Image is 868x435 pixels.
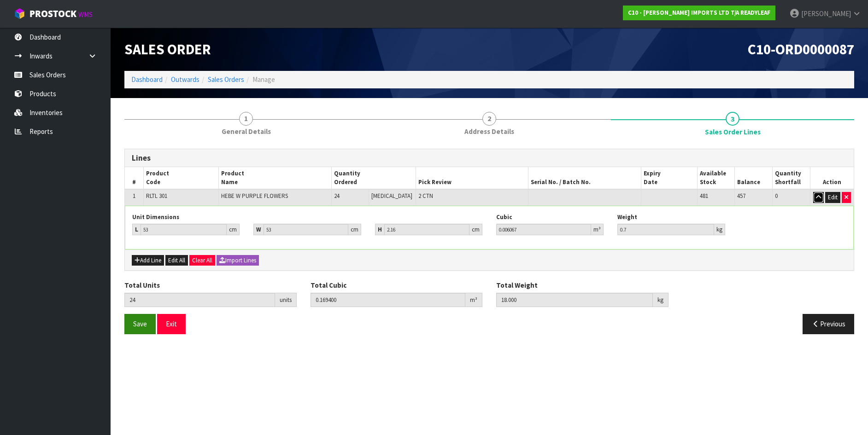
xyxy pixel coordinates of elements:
[264,224,348,235] input: Width
[189,255,215,266] button: Clear All
[252,75,275,84] span: Manage
[617,213,637,221] label: Weight
[418,192,433,200] span: 2 CTN
[124,40,211,58] span: Sales Order
[171,75,199,84] a: Outwards
[146,192,167,200] span: RLTL 301
[221,192,288,200] span: HEBE W PURPLE FLOWERS
[239,112,253,126] span: 1
[775,192,778,200] span: 0
[124,314,156,334] button: Save
[334,192,340,200] span: 24
[208,75,244,84] a: Sales Orders
[617,224,714,235] input: Weight
[653,293,669,307] div: kg
[464,127,514,136] span: Address Details
[801,9,851,18] span: [PERSON_NAME]
[135,226,138,233] strong: L
[348,224,361,235] div: cm
[528,167,641,189] th: Serial No. / Batch No.
[124,293,275,307] input: Total Units
[132,213,179,221] label: Unit Dimensions
[141,224,227,235] input: Length
[628,9,770,17] strong: C10 - [PERSON_NAME] IMPORTS LTD T/A READYLEAF
[133,192,135,200] span: 1
[465,293,482,307] div: m³
[496,280,538,290] label: Total Weight
[131,75,163,84] a: Dashboard
[29,8,76,20] span: ProStock
[14,8,25,19] img: cube-alt.png
[496,224,591,235] input: Cubic
[227,224,240,235] div: cm
[772,167,810,189] th: Quantity Shortfall
[217,255,259,266] button: Import Lines
[697,167,735,189] th: Available Stock
[748,40,854,58] span: C10-ORD0000087
[144,167,219,189] th: Product Code
[641,167,697,189] th: Expiry Date
[726,112,739,126] span: 3
[133,319,147,328] span: Save
[124,280,160,290] label: Total Units
[222,127,271,136] span: General Details
[256,226,261,233] strong: W
[737,192,745,200] span: 457
[591,224,604,235] div: m³
[157,314,186,334] button: Exit
[714,224,725,235] div: kg
[132,154,847,162] h3: Lines
[496,293,653,307] input: Total Weight
[496,213,512,221] label: Cubic
[384,224,469,235] input: Height
[810,167,854,189] th: Action
[735,167,773,189] th: Balance
[482,112,496,126] span: 2
[124,142,854,341] span: Sales Order Lines
[378,226,382,233] strong: H
[825,192,840,203] button: Edit
[275,293,297,307] div: units
[165,255,188,266] button: Edit All
[803,314,854,334] button: Previous
[219,167,332,189] th: Product Name
[311,280,346,290] label: Total Cubic
[705,127,761,137] span: Sales Order Lines
[331,167,416,189] th: Quantity Ordered
[78,10,93,19] small: WMS
[125,167,144,189] th: #
[416,167,528,189] th: Pick Review
[132,255,164,266] button: Add Line
[311,293,466,307] input: Total Cubic
[371,192,412,200] span: [MEDICAL_DATA]
[700,192,708,200] span: 481
[469,224,482,235] div: cm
